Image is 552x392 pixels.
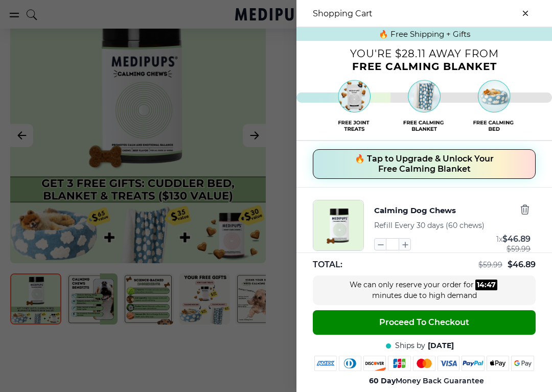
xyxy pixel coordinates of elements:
[314,356,337,371] img: amex
[487,280,496,290] div: 47
[511,356,534,371] img: google
[508,260,536,269] span: $ 46.89
[296,51,552,56] p: You're $28.11 away from
[374,221,485,230] span: Refill Every 30 days (60 chews)
[374,204,456,217] button: Calming Dog Chews
[313,9,373,18] h3: Shopping Cart
[369,376,396,385] strong: 60 Day
[487,356,509,371] img: apple
[413,356,435,371] img: mastercard
[379,29,470,39] span: 🔥 Free Shipping + Gifts
[515,3,536,24] button: close-cart
[296,77,552,135] img: Free shipping
[339,356,361,371] img: diners-club
[395,341,425,351] span: Ships by
[313,149,536,179] button: 🔥 Tap to Upgrade & Unlock Your Free Calming Blanket
[363,356,386,371] img: discover
[313,259,342,270] span: TOTAL:
[475,280,497,290] div: :
[462,356,485,371] img: paypal
[428,341,454,351] span: [DATE]
[496,235,502,244] span: 1 x
[369,376,484,386] span: Money Back Guarantee
[477,280,485,290] div: 14
[379,317,469,328] span: Proceed To Checkout
[352,60,497,73] span: Free Calming Blanket
[388,356,411,371] img: jcb
[355,154,494,174] span: 🔥 Tap to Upgrade & Unlock Your Free Calming Blanket
[507,245,531,253] span: $ 59.99
[478,260,502,269] span: $ 59.99
[438,356,460,371] img: visa
[348,280,501,301] div: We can only reserve your order for minutes due to high demand
[313,310,536,335] button: Proceed To Checkout
[313,200,363,250] img: Calming Dog Chews
[502,234,531,244] span: $ 46.89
